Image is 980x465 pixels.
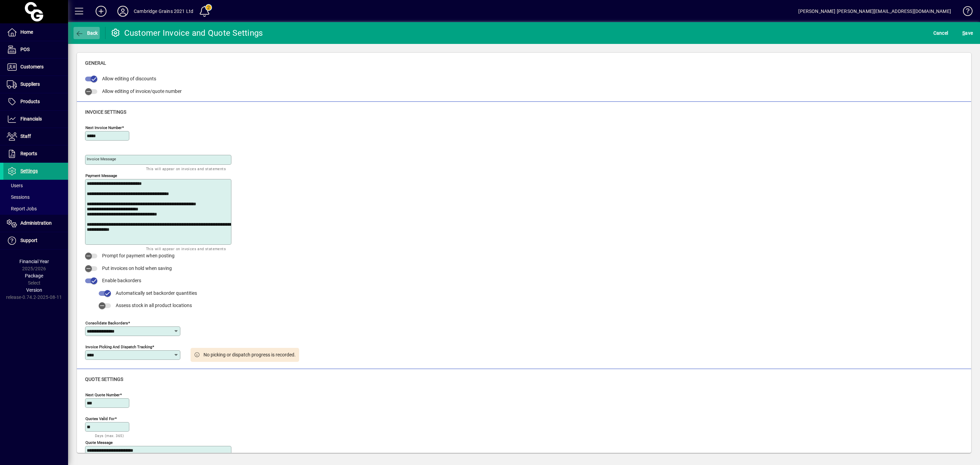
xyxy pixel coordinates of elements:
[85,125,122,130] mat-label: Next invoice number
[962,30,965,36] span: S
[75,30,98,36] span: Back
[102,76,156,81] span: Allow editing of discounts
[73,27,100,39] button: Back
[3,59,68,76] a: Customers
[3,76,68,93] a: Suppliers
[958,1,971,23] a: Knowledge Base
[85,416,115,421] mat-label: Quotes valid for
[3,215,68,232] a: Administration
[85,344,152,349] mat-label: Invoice Picking and Dispatch Tracking
[85,109,126,115] span: Invoice settings
[962,28,973,38] span: ave
[798,6,951,17] div: [PERSON_NAME] [PERSON_NAME][EMAIL_ADDRESS][DOMAIN_NAME]
[961,27,975,39] button: Save
[932,27,950,39] button: Cancel
[85,60,106,66] span: General
[20,29,33,35] span: Home
[134,6,193,17] div: Cambridge Grains 2021 Ltd
[3,203,68,214] a: Report Jobs
[20,99,40,104] span: Products
[95,432,124,439] mat-hint: Days (max. 365)
[7,183,23,188] span: Users
[102,253,175,258] span: Prompt for payment when posting
[112,5,134,17] button: Profile
[20,133,31,139] span: Staff
[3,232,68,249] a: Support
[85,376,123,382] span: Quote settings
[3,111,68,128] a: Financials
[25,273,43,278] span: Package
[20,151,37,156] span: Reports
[7,206,37,211] span: Report Jobs
[3,180,68,191] a: Users
[3,145,68,162] a: Reports
[68,27,105,39] app-page-header-button: Back
[20,116,42,122] span: Financials
[102,278,141,283] span: Enable backorders
[85,392,120,397] mat-label: Next quote number
[933,28,948,38] span: Cancel
[85,440,113,445] mat-label: Quote Message
[3,93,68,110] a: Products
[20,81,40,87] span: Suppliers
[116,303,192,308] span: Assess stock in all product locations
[3,24,68,41] a: Home
[3,191,68,203] a: Sessions
[20,64,44,69] span: Customers
[85,173,117,178] mat-label: Payment Message
[87,157,116,161] mat-label: Invoice Message
[111,28,263,38] div: Customer Invoice and Quote Settings
[20,238,37,243] span: Support
[203,351,296,358] div: No picking or dispatch progress is recorded.
[19,259,49,264] span: Financial Year
[90,5,112,17] button: Add
[3,41,68,58] a: POS
[20,47,30,52] span: POS
[3,128,68,145] a: Staff
[7,194,30,200] span: Sessions
[146,245,226,253] mat-hint: This will appear on invoices and statements
[26,287,42,293] span: Version
[146,165,226,173] mat-hint: This will appear on invoices and statements
[116,290,197,296] span: Automatically set backorder quantities
[102,266,172,271] span: Put invoices on hold when saving
[20,168,38,174] span: Settings
[85,320,128,325] mat-label: Consolidate backorders
[20,220,52,226] span: Administration
[102,89,182,94] span: Allow editing of invoice/quote number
